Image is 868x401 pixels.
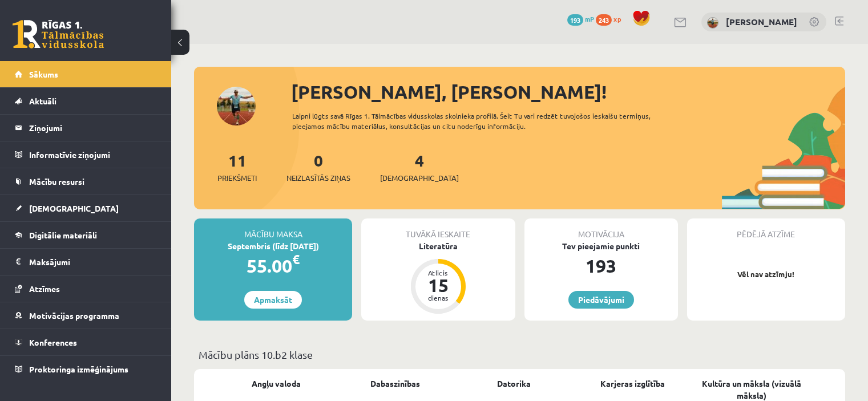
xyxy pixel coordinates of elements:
[15,276,157,302] a: Atzīmes
[380,172,459,184] span: [DEMOGRAPHIC_DATA]
[252,378,301,390] a: Angļu valoda
[596,14,612,26] span: 243
[567,14,594,23] a: 193 mP
[217,172,257,184] span: Priekšmeti
[194,252,352,280] div: 55.00
[707,17,718,29] img: Toms Tarasovs
[244,291,302,309] a: Apmaksāt
[29,249,157,275] legend: Maksājumi
[693,269,839,280] p: Vēl nav atzīmju!
[29,364,128,374] span: Proktoringa izmēģinājums
[286,150,350,184] a: 0Neizlasītās ziņas
[15,61,157,87] a: Sākums
[596,14,627,23] a: 243 xp
[292,251,300,268] span: €
[286,172,350,184] span: Neizlasītās ziņas
[361,218,515,240] div: Tuvākā ieskaite
[15,329,157,355] a: Konferences
[13,20,104,48] a: Rīgas 1. Tālmācības vidusskola
[600,378,665,390] a: Karjeras izglītība
[15,168,157,195] a: Mācību resursi
[29,310,119,321] span: Motivācijas programma
[291,78,845,106] div: [PERSON_NAME], [PERSON_NAME]!
[370,378,420,390] a: Dabaszinības
[421,269,455,276] div: Atlicis
[217,150,257,184] a: 11Priekšmeti
[15,141,157,168] a: Informatīvie ziņojumi
[29,283,60,294] span: Atzīmes
[421,276,455,294] div: 15
[29,96,56,106] span: Aktuāli
[687,218,845,240] div: Pēdējā atzīme
[194,240,352,252] div: Septembris (līdz [DATE])
[29,115,157,141] legend: Ziņojumi
[15,195,157,221] a: [DEMOGRAPHIC_DATA]
[29,230,97,240] span: Digitālie materiāli
[292,111,683,131] div: Laipni lūgts savā Rīgas 1. Tālmācības vidusskolas skolnieka profilā. Šeit Tu vari redzēt tuvojošo...
[567,14,583,26] span: 193
[29,69,58,79] span: Sākums
[29,337,77,347] span: Konferences
[524,240,678,252] div: Tev pieejamie punkti
[29,141,157,168] legend: Informatīvie ziņojumi
[568,291,634,309] a: Piedāvājumi
[199,347,841,362] p: Mācību plāns 10.b2 klase
[29,203,119,213] span: [DEMOGRAPHIC_DATA]
[15,115,157,141] a: Ziņojumi
[613,14,621,23] span: xp
[361,240,515,252] div: Literatūra
[524,218,678,240] div: Motivācija
[497,378,531,390] a: Datorika
[524,252,678,280] div: 193
[726,16,797,27] a: [PERSON_NAME]
[361,240,515,315] a: Literatūra Atlicis 15 dienas
[15,356,157,382] a: Proktoringa izmēģinājums
[29,176,84,187] span: Mācību resursi
[380,150,459,184] a: 4[DEMOGRAPHIC_DATA]
[15,88,157,114] a: Aktuāli
[15,222,157,248] a: Digitālie materiāli
[194,218,352,240] div: Mācību maksa
[421,294,455,301] div: dienas
[585,14,594,23] span: mP
[15,249,157,275] a: Maksājumi
[15,302,157,329] a: Motivācijas programma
